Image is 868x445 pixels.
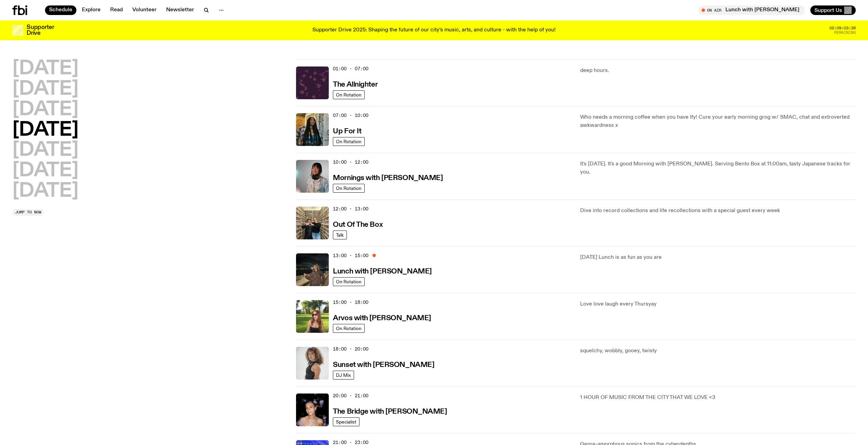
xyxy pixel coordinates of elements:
[336,419,356,424] span: Specialist
[336,186,362,191] span: On Rotation
[12,141,78,160] button: [DATE]
[333,80,378,88] a: The Allnighter
[336,279,362,284] span: On Rotation
[15,210,41,214] span: Jump to now
[333,90,365,99] a: On Rotation
[333,361,434,369] h3: Sunset with [PERSON_NAME]
[12,59,78,78] button: [DATE]
[106,5,127,15] a: Read
[45,5,76,15] a: Schedule
[333,231,347,239] a: Talk
[333,408,447,415] h3: The Bridge with [PERSON_NAME]
[336,232,344,237] span: Talk
[333,313,431,322] a: Arvos with [PERSON_NAME]
[580,394,856,402] p: 1 HOUR OF MUSIC FROM THE CITY THAT WE LOVE <3
[333,220,383,228] a: Out Of The Box
[12,182,78,201] button: [DATE]
[312,27,556,33] p: Supporter Drive 2025: Shaping the future of our city’s music, arts, and culture - with the help o...
[333,81,378,88] h3: The Allnighter
[829,26,856,30] span: 02:09:03:38
[336,139,362,144] span: On Rotation
[336,372,351,377] span: DJ Mix
[333,299,368,306] span: 15:00 - 18:00
[333,392,368,399] span: 20:00 - 21:00
[128,5,161,15] a: Volunteer
[333,360,434,369] a: Sunset with [PERSON_NAME]
[12,209,44,216] button: Jump to now
[333,315,431,322] h3: Arvos with [PERSON_NAME]
[580,113,856,130] p: Who needs a morning coffee when you have Ify! Cure your early morning grog w/ SMAC, chat and extr...
[333,417,359,426] a: Specialist
[12,161,78,180] button: [DATE]
[333,112,368,119] span: 07:00 - 10:00
[333,346,368,352] span: 18:00 - 20:00
[333,221,383,228] h3: Out Of The Box
[810,5,856,15] button: Support Us
[814,7,842,13] span: Support Us
[78,5,105,15] a: Explore
[333,267,431,275] a: Lunch with [PERSON_NAME]
[333,324,365,333] a: On Rotation
[580,207,856,215] p: Dive into record collections and life recollections with a special guest every week
[296,113,329,146] img: Ify - a Brown Skin girl with black braided twists, looking up to the side with her tongue stickin...
[333,173,443,182] a: Mornings with [PERSON_NAME]
[12,80,78,99] button: [DATE]
[580,347,856,355] p: squelchy, wobbly, gooey, twisty
[580,160,856,176] p: It's [DATE]. It's a good Morning with [PERSON_NAME]. Serving Bento Box at 11:00am, tasty Japanese...
[333,407,447,415] a: The Bridge with [PERSON_NAME]
[333,65,368,72] span: 01:00 - 07:00
[27,25,54,36] h3: Supporter Drive
[834,31,856,34] span: Remaining
[336,326,362,331] span: On Rotation
[333,371,354,380] a: DJ Mix
[333,159,368,165] span: 10:00 - 12:00
[333,128,361,135] h3: Up For It
[336,92,362,97] span: On Rotation
[162,5,198,15] a: Newsletter
[296,253,329,286] img: Izzy Page stands above looking down at Opera Bar. She poses in front of the Harbour Bridge in the...
[333,175,443,182] h3: Mornings with [PERSON_NAME]
[698,5,805,15] button: On AirLunch with [PERSON_NAME]
[580,66,856,75] p: deep hours.
[333,184,365,193] a: On Rotation
[333,127,361,135] a: Up For It
[12,121,78,140] button: [DATE]
[296,160,329,193] img: Kana Frazer is smiling at the camera with her head tilted slightly to her left. She wears big bla...
[580,300,856,308] p: Love love laugh every Thursyay
[333,277,365,286] a: On Rotation
[296,347,329,380] img: Tangela looks past her left shoulder into the camera with an inquisitive look. She is wearing a s...
[296,300,329,333] img: Lizzie Bowles is sitting in a bright green field of grass, with dark sunglasses and a black top. ...
[12,100,78,119] button: [DATE]
[333,252,368,259] span: 13:00 - 15:00
[333,268,431,275] h3: Lunch with [PERSON_NAME]
[580,253,856,262] p: [DATE] Lunch is as fun as you are
[333,137,365,146] a: On Rotation
[333,206,368,212] span: 12:00 - 13:00
[296,207,329,239] img: Matt and Kate stand in the music library and make a heart shape with one hand each.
